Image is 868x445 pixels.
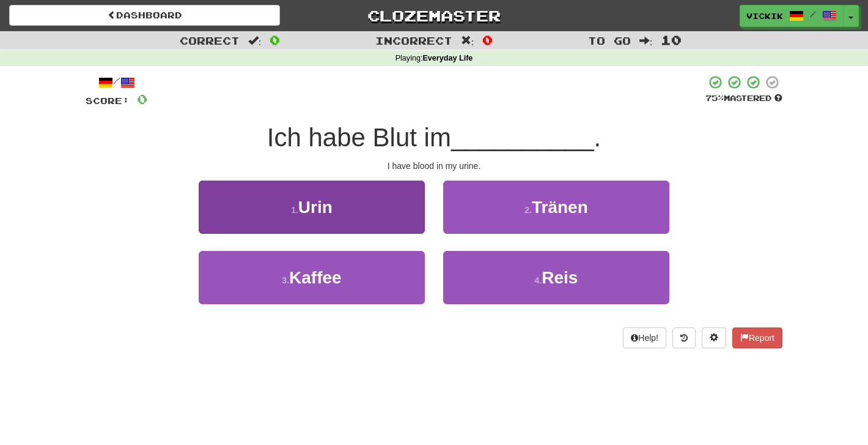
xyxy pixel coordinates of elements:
small: 4 . [535,275,542,285]
span: / [810,10,816,18]
span: Kaffee [289,268,342,287]
button: 2.Tränen [443,181,669,234]
strong: Everyday Life [422,54,473,62]
span: 75 % [705,93,724,103]
a: Clozemaster [298,5,569,26]
span: 10 [661,32,682,47]
small: 1 . [291,205,298,215]
div: Mastered [705,93,782,104]
span: Ich habe Blut im [267,123,451,152]
span: Score: [86,95,130,106]
button: Report [732,327,782,348]
span: 0 [137,91,147,107]
span: vickik [746,10,783,21]
span: Correct [180,34,240,47]
span: Reis [542,268,578,287]
span: 0 [270,32,280,47]
button: Round history (alt+y) [672,327,696,348]
a: vickik / [740,5,844,27]
a: Dashboard [9,5,280,26]
span: To go [588,34,631,47]
span: : [639,36,653,46]
button: 3.Kaffee [199,251,425,304]
span: __________ [451,123,594,152]
span: 0 [482,32,493,47]
small: 2 . [524,205,532,215]
small: 3 . [282,275,289,285]
span: Incorrect [375,34,452,47]
button: Help! [623,327,666,348]
div: / [86,75,147,90]
span: Tränen [532,198,588,217]
span: : [248,36,262,46]
span: : [461,36,474,46]
button: 1.Urin [199,181,425,234]
span: . [594,123,601,152]
span: Urin [298,198,333,217]
button: 4.Reis [443,251,669,304]
div: I have blood in my urine. [86,160,782,172]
